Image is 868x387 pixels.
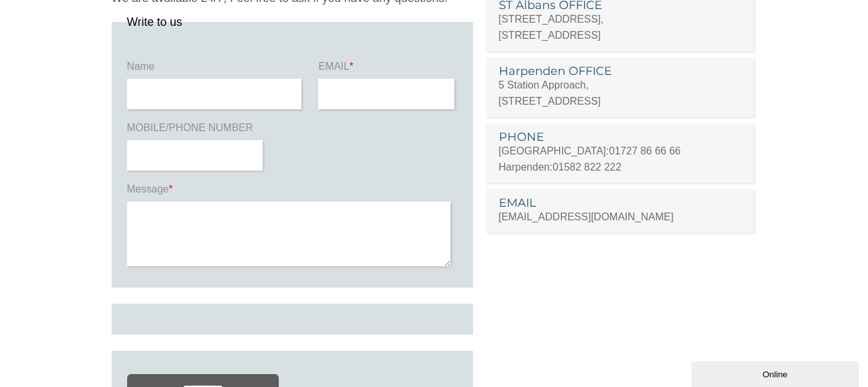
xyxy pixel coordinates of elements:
[127,59,305,79] label: Name
[691,359,862,387] iframe: chat widget
[127,182,458,202] label: Message
[499,197,742,209] h3: EMAIL
[499,77,742,109] p: 5 Station Approach, [STREET_ADDRESS]
[499,65,742,77] h3: Harpenden OFFICE
[499,159,742,175] p: Harpenden:
[499,11,742,43] p: [STREET_ADDRESS], [STREET_ADDRESS]
[127,121,266,140] label: MOBILE/PHONE NUMBER
[127,16,183,28] legend: Write to us
[609,145,681,156] a: 01727 86 66 66
[552,162,621,173] a: 01582 822 222
[499,211,674,222] a: [EMAIL_ADDRESS][DOMAIN_NAME]
[499,131,742,143] h3: PHONE
[318,59,457,79] label: EMAIL
[499,143,742,159] p: [GEOGRAPHIC_DATA]:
